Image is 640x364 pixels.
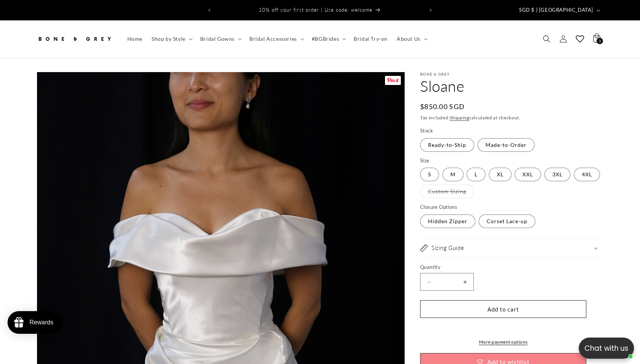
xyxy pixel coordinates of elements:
span: $850.00 SGD [420,102,465,112]
a: Home [123,31,147,47]
legend: Stock [420,127,434,135]
summary: Shop by Style [147,31,196,47]
summary: Bridal Gowns [196,31,245,47]
span: 3 [599,38,601,44]
label: 4XL [574,168,600,181]
label: Quantity [420,264,586,271]
div: Rewards [29,319,53,326]
button: SGD $ | [GEOGRAPHIC_DATA] [515,3,603,17]
label: Hidden Zipper [420,214,475,228]
button: Add to cart [420,300,586,318]
h1: Sloane [420,76,603,96]
button: Previous announcement [201,3,218,17]
label: Corset Lace-up [479,214,535,228]
span: Home [127,35,142,42]
label: L [467,168,485,181]
h2: Sizing Guide [431,244,464,252]
summary: About Us [392,31,431,47]
span: Bridal Accessories [249,35,297,42]
legend: Size [420,157,430,165]
p: Chat with us [579,343,634,354]
a: More payment options [420,339,586,345]
summary: Search [538,31,555,47]
label: XXL [515,168,541,181]
button: Next announcement [422,3,439,17]
span: SGD $ | [GEOGRAPHIC_DATA] [519,6,593,14]
label: M [442,168,464,181]
a: Shipping [450,115,469,120]
label: Made-to-Order [478,138,535,152]
span: Bridal Gowns [200,35,235,42]
label: S [420,168,439,181]
label: Custom Sizing [420,185,474,198]
summary: Bridal Accessories [245,31,307,47]
div: Tax included. calculated at checkout. [420,114,603,122]
button: Open chatbox [579,338,634,359]
p: Bone & Grey [420,72,603,76]
label: Ready-to-Ship [420,138,474,152]
span: Bridal Try-on [354,35,388,42]
img: Bone and Grey Bridal [37,31,112,47]
label: 3XL [544,168,570,181]
a: Bridal Try-on [349,31,392,47]
span: Shop by Style [151,35,186,42]
summary: #BGBrides [307,31,349,47]
summary: Sizing Guide [420,239,603,258]
label: XL [489,168,512,181]
span: About Us [397,35,420,42]
span: #BGBrides [312,35,339,42]
span: 10% off your first order | Use code: welcome [259,7,373,13]
a: Bone and Grey Bridal [34,28,115,50]
legend: Closure Options [420,204,458,211]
